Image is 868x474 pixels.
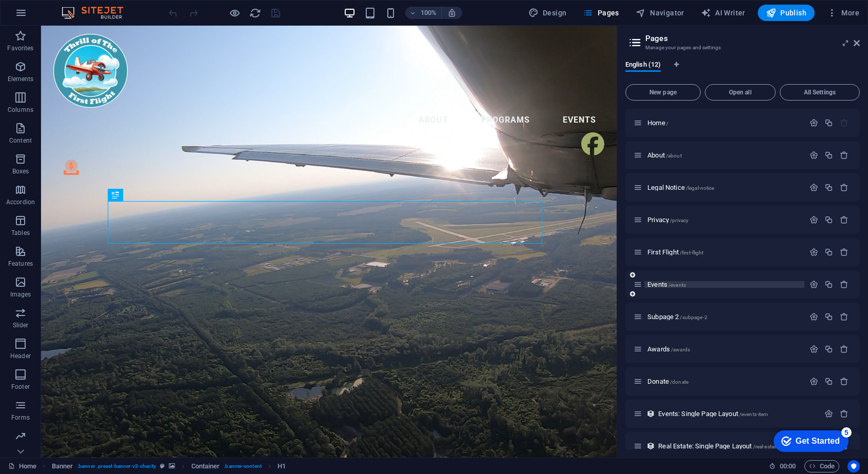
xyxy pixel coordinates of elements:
p: Content [9,136,32,145]
div: Settings [810,215,818,224]
span: Click to select. Double-click to edit [52,460,73,472]
p: Footer [11,383,30,391]
h2: Pages [645,34,860,43]
span: /events [668,282,686,288]
p: Favorites [7,44,33,52]
div: Events/events [644,281,804,288]
div: Remove [840,215,849,224]
p: Tables [11,229,30,237]
button: reload [249,7,261,19]
span: Click to open page [647,378,688,385]
span: /events-item [739,411,768,417]
p: Forms [11,413,30,422]
button: More [823,5,863,21]
h6: Session time [769,460,796,472]
div: Remove [840,280,849,289]
div: Settings [810,118,818,127]
p: Marketing [6,444,34,452]
div: Duplicate [824,248,833,256]
button: Pages [579,5,623,21]
span: More [827,8,859,18]
span: Click to open page [647,313,707,321]
p: Slider [13,321,29,329]
div: Real Estate: Single Page Layout/real-estate-item [655,443,819,449]
span: Click to open page [647,184,714,191]
div: Duplicate [824,280,833,289]
button: All Settings [780,84,860,101]
div: Duplicate [824,118,833,127]
button: Usercentrics [847,460,860,472]
button: Design [524,5,571,21]
div: Subpage 2/subpage-2 [644,313,804,320]
div: Settings [810,151,818,160]
span: New page [630,89,696,95]
button: Open all [705,84,776,101]
button: AI Writer [697,5,749,21]
span: . banner .preset-banner-v3-charity [77,460,156,472]
span: 00 00 [780,460,796,472]
div: Duplicate [824,377,833,386]
div: Get Started [30,11,74,21]
div: Awards/awards [644,346,804,352]
p: Features [8,260,33,268]
div: Settings [810,183,818,192]
span: English (12) [625,58,661,73]
span: Click to select. Double-click to edit [191,460,220,472]
h6: 100% [421,7,437,19]
div: Settings [810,248,818,256]
div: Home/ [644,120,804,126]
div: 5 [76,2,86,12]
span: Design [528,8,567,18]
span: Events [647,281,686,288]
span: /legal-notice [686,185,715,191]
span: Click to open page [647,345,690,353]
span: Click to open page [647,119,668,127]
span: Click to open page [647,151,682,159]
p: Boxes [12,167,29,175]
div: The startpage cannot be deleted [840,118,849,127]
div: Get Started 5 items remaining, 0% complete [8,5,83,27]
span: . banner-content [224,460,261,472]
div: Privacy/privacy [644,216,804,223]
h3: Manage your pages and settings [645,43,839,52]
span: : [787,462,788,470]
div: Remove [840,183,849,192]
span: First Flight [647,248,703,256]
img: Editor Logo [59,7,136,19]
button: Publish [758,5,815,21]
p: Elements [8,75,34,83]
div: Language Tabs [625,61,860,80]
span: Navigator [636,8,684,18]
span: /awards [671,347,690,352]
span: AI Writer [701,8,745,18]
div: Design (Ctrl+Alt+Y) [524,5,571,21]
a: Click to cancel selection. Double-click to open Pages [8,460,36,472]
div: Remove [840,312,849,321]
span: / [666,121,668,126]
button: Navigator [632,5,688,21]
button: Click here to leave preview mode and continue editing [228,7,241,19]
div: Remove [840,377,849,386]
nav: breadcrumb [52,460,286,472]
span: Click to select. Double-click to edit [278,460,286,472]
p: Images [10,290,31,299]
div: Duplicate [824,345,833,353]
span: Click to open page [658,442,790,450]
span: Click to open page [658,410,768,418]
span: All Settings [784,89,855,95]
div: This layout is used as a template for all items (e.g. a blog post) of this collection. The conten... [646,409,655,418]
span: /first-flight [680,250,704,255]
div: Settings [810,377,818,386]
button: Code [804,460,839,472]
div: First Flight/first-flight [644,249,804,255]
div: Remove [840,248,849,256]
div: Remove [840,151,849,160]
p: Columns [8,106,33,114]
span: /about [666,153,682,159]
span: Pages [583,8,619,18]
div: Settings [810,345,818,353]
div: Remove [840,409,849,418]
div: Duplicate [824,183,833,192]
i: Reload page [249,7,261,19]
div: Duplicate [824,312,833,321]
